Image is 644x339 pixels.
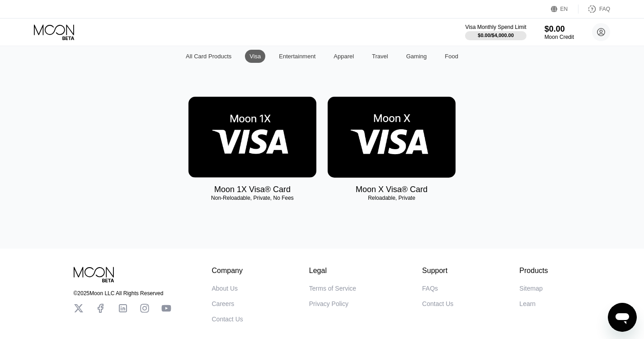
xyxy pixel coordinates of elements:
div: Reloadable, Private [328,195,456,201]
div: Apparel [334,53,354,60]
div: Privacy Policy [309,300,348,307]
div: All Card Products [186,53,231,60]
div: Contact Us [422,300,453,307]
div: FAQ [599,6,610,12]
div: Food [445,53,458,60]
div: $0.00Moon Credit [545,24,574,40]
iframe: 启动消息传送窗口的按钮 [608,303,637,332]
div: Gaming [402,50,432,63]
div: Gaming [406,53,427,60]
div: Travel [367,50,393,63]
div: Products [519,267,548,275]
div: Entertainment [274,50,320,63]
div: FAQ [578,5,610,14]
div: All Card Products [181,50,236,63]
div: Terms of Service [309,285,356,292]
div: $0.00 [545,24,574,34]
div: $0.00 / $4,000.00 [478,33,514,38]
div: Entertainment [279,53,315,60]
div: Travel [372,53,388,60]
div: Moon Credit [545,34,574,40]
div: Sitemap [519,285,542,292]
div: About Us [212,285,238,292]
div: EN [551,5,578,14]
div: Support [422,267,453,275]
div: Moon 1X Visa® Card [214,185,291,194]
div: Legal [309,267,356,275]
div: Careers [212,300,235,307]
div: Visa Monthly Spend Limit [465,24,526,30]
div: EN [560,6,568,12]
div: Moon X Visa® Card [356,185,428,194]
div: Food [440,50,463,63]
div: Learn [519,300,536,307]
div: Visa [249,53,261,60]
div: Visa Monthly Spend Limit$0.00/$4,000.00 [465,24,526,40]
div: Company [212,267,243,275]
div: Non-Reloadable, Private, No Fees [188,195,316,201]
div: Apparel [329,50,358,63]
div: Contact Us [212,315,243,323]
div: FAQs [422,285,438,292]
div: © 2025 Moon LLC All Rights Reserved [74,290,171,297]
div: Visa [245,50,265,63]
